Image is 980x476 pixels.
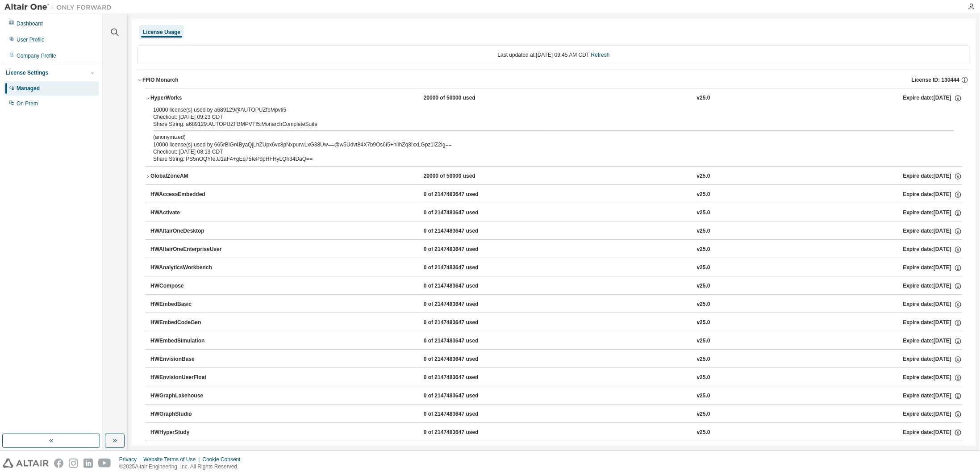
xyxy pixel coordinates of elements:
[150,386,962,406] button: HWGraphLakehouse0 of 2147483647 usedv25.0Expire date:[DATE]
[697,172,710,180] div: v25.0
[150,355,231,363] div: HWEnvisionBase
[697,429,710,437] div: v25.0
[150,258,962,278] button: HWAnalyticsWorkbench0 of 2147483647 usedv25.0Expire date:[DATE]
[150,191,231,199] div: HWAccessEmbedded
[150,282,231,290] div: HWCompose
[17,36,45,43] div: User Profile
[54,459,63,468] img: facebook.svg
[424,246,504,254] div: 0 of 2147483647 used
[150,185,962,205] button: HWAccessEmbedded0 of 2147483647 usedv25.0Expire date:[DATE]
[697,264,710,272] div: v25.0
[17,100,38,107] div: On Prem
[150,410,231,418] div: HWGraphStudio
[137,70,970,90] button: FFIO MonarchLicense ID: 130444
[903,191,962,199] div: Expire date: [DATE]
[424,410,504,418] div: 0 of 2147483647 used
[903,374,962,382] div: Expire date: [DATE]
[697,319,710,327] div: v25.0
[903,392,962,400] div: Expire date: [DATE]
[424,227,504,235] div: 0 of 2147483647 used
[903,429,962,437] div: Expire date: [DATE]
[153,155,933,163] div: Share String: PS5nOQYIeJJ1aF4+gEq75IePdpHFHyLQh34DaQ==
[591,52,610,58] a: Refresh
[903,227,962,235] div: Expire date: [DATE]
[150,405,962,424] button: HWGraphStudio0 of 2147483647 usedv25.0Expire date:[DATE]
[424,209,504,217] div: 0 of 2147483647 used
[150,227,231,235] div: HWAltairOneDesktop
[697,355,710,363] div: v25.0
[903,319,962,327] div: Expire date: [DATE]
[6,69,48,76] div: License Settings
[424,191,504,199] div: 0 of 2147483647 used
[153,106,933,113] div: 10000 license(s) used by a689129@AUTOPUZfbMpvti5
[903,410,962,418] div: Expire date: [DATE]
[4,3,116,12] img: Altair One
[697,410,710,418] div: v25.0
[17,52,56,59] div: Company Profile
[903,301,962,309] div: Expire date: [DATE]
[697,94,710,102] div: v25.0
[697,374,710,382] div: v25.0
[150,319,231,327] div: HWEmbedCodeGen
[697,246,710,254] div: v25.0
[150,172,231,180] div: GlobalZoneAM
[903,94,962,102] div: Expire date: [DATE]
[424,282,504,290] div: 0 of 2147483647 used
[424,172,504,180] div: 20000 of 50000 used
[424,392,504,400] div: 0 of 2147483647 used
[903,264,962,272] div: Expire date: [DATE]
[143,29,180,36] div: License Usage
[424,264,504,272] div: 0 of 2147483647 used
[3,459,49,468] img: altair_logo.svg
[697,337,710,345] div: v25.0
[150,209,231,217] div: HWActivate
[150,313,962,333] button: HWEmbedCodeGen0 of 2147483647 usedv25.0Expire date:[DATE]
[150,337,231,345] div: HWEmbedSimulation
[153,148,933,155] div: Checkout: [DATE] 08:13 CDT
[697,301,710,309] div: v25.0
[697,227,710,235] div: v25.0
[150,374,231,382] div: HWEnvisionUserFloat
[150,203,962,223] button: HWActivate0 of 2147483647 usedv25.0Expire date:[DATE]
[17,85,40,92] div: Managed
[143,456,202,463] div: Website Terms of Use
[903,172,962,180] div: Expire date: [DATE]
[150,423,962,443] button: HWHyperStudy0 of 2147483647 usedv25.0Expire date:[DATE]
[150,331,962,351] button: HWEmbedSimulation0 of 2147483647 usedv25.0Expire date:[DATE]
[98,459,111,468] img: youtube.svg
[119,463,246,471] p: © 2025 Altair Engineering, Inc. All Rights Reserved.
[697,282,710,290] div: v25.0
[903,246,962,254] div: Expire date: [DATE]
[83,459,93,468] img: linkedin.svg
[17,20,43,27] div: Dashboard
[150,240,962,259] button: HWAltairOneEnterpriseUser0 of 2147483647 usedv25.0Expire date:[DATE]
[137,46,970,64] div: Last updated at: [DATE] 09:45 AM CDT
[424,301,504,309] div: 0 of 2147483647 used
[424,319,504,327] div: 0 of 2147483647 used
[142,76,179,84] div: FFIO Monarch
[150,264,231,272] div: HWAnalyticsWorkbench
[903,209,962,217] div: Expire date: [DATE]
[153,134,933,141] p: (anonymized)
[145,167,962,186] button: GlobalZoneAM20000 of 50000 usedv25.0Expire date:[DATE]
[424,429,504,437] div: 0 of 2147483647 used
[150,94,231,102] div: HyperWorks
[150,368,962,388] button: HWEnvisionUserFloat0 of 2147483647 usedv25.0Expire date:[DATE]
[424,355,504,363] div: 0 of 2147483647 used
[119,456,143,463] div: Privacy
[697,392,710,400] div: v25.0
[903,337,962,345] div: Expire date: [DATE]
[150,276,962,296] button: HWCompose0 of 2147483647 usedv25.0Expire date:[DATE]
[202,456,246,463] div: Cookie Consent
[150,221,962,241] button: HWAltairOneDesktop0 of 2147483647 usedv25.0Expire date:[DATE]
[150,246,231,254] div: HWAltairOneEnterpriseUser
[424,94,504,102] div: 20000 of 50000 used
[424,374,504,382] div: 0 of 2147483647 used
[150,295,962,314] button: HWEmbedBasic0 of 2147483647 usedv25.0Expire date:[DATE]
[903,282,962,290] div: Expire date: [DATE]
[150,301,231,309] div: HWEmbedBasic
[153,134,933,148] div: 10000 license(s) used by 665rBlGr4ByaQjLhZUpx6vc8pNxpurwLxG38Uw==@w5Udvt84X7b9Os6I5+hiIhZq8lxxLGp...
[153,113,933,121] div: Checkout: [DATE] 09:23 CDT
[912,76,959,84] span: License ID: 130444
[424,337,504,345] div: 0 of 2147483647 used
